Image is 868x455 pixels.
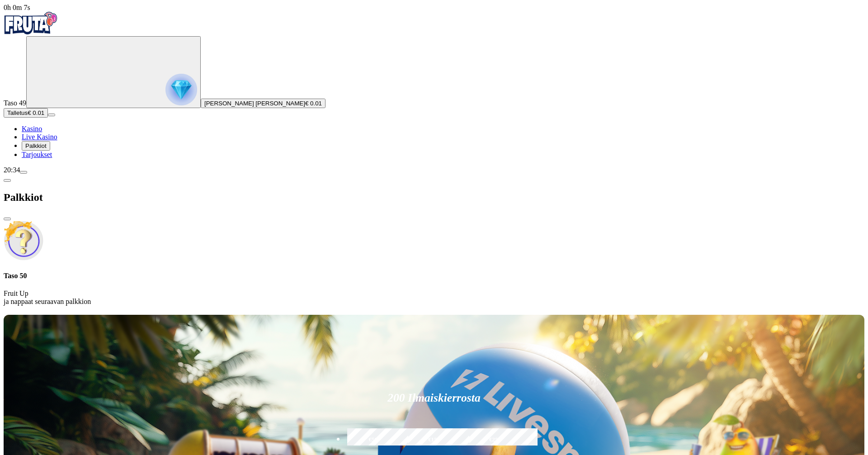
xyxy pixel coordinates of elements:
[22,151,52,158] a: Tarjoukset
[165,74,197,105] img: reward progress
[406,427,462,453] label: €150
[4,4,30,11] span: user session time
[4,289,864,306] p: Fruit Up ja nappaat seuraavan palkkion
[4,166,20,174] span: 20:34
[467,427,523,453] label: €250
[48,114,55,116] button: menu
[4,12,864,159] nav: Primary
[4,191,864,204] h2: Palkkiot
[4,179,11,182] button: chevron-left icon
[4,12,58,34] img: Fruta
[26,36,201,108] button: reward progress
[22,133,57,141] a: Live Kasino
[28,109,44,116] span: € 0.01
[305,100,322,107] span: € 0.01
[22,125,42,133] a: Kasino
[4,221,43,261] img: Unlock reward icon
[4,272,864,280] h4: Taso 50
[204,100,305,107] span: [PERSON_NAME] [PERSON_NAME]
[25,142,47,149] span: Palkkiot
[4,125,864,159] nav: Main menu
[4,28,58,36] a: Fruta
[201,99,325,108] button: [PERSON_NAME] [PERSON_NAME]€ 0.01
[345,427,401,453] label: €50
[4,108,48,118] button: Talletusplus icon€ 0.01
[22,141,50,151] button: Palkkiot
[4,218,11,220] button: close
[4,99,26,107] span: Taso 49
[7,109,28,116] span: Talletus
[20,171,27,174] button: menu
